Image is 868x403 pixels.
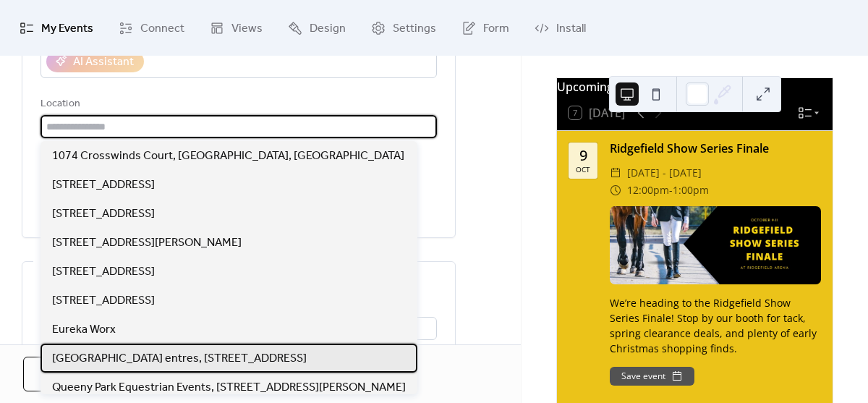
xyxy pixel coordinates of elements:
img: Ridgefield Show Series Finale event image [610,206,821,284]
span: 1:00pm [673,182,709,199]
div: ​ [610,182,621,199]
a: Views [199,6,273,50]
span: [STREET_ADDRESS] [52,177,155,194]
div: Upcoming Events [557,78,833,96]
span: My Events [41,17,93,40]
div: Oct [576,166,590,173]
span: [STREET_ADDRESS] [52,205,155,223]
a: Form [451,6,520,50]
span: Form [483,17,509,40]
div: Ridgefield Show Series Finale [610,140,821,157]
span: Settings [393,17,436,40]
span: 1074 Crosswinds Court, [GEOGRAPHIC_DATA], [GEOGRAPHIC_DATA] [52,148,404,165]
button: Save event [610,367,694,386]
span: [DATE] - [DATE] [627,164,702,182]
span: Views [231,17,263,40]
span: Install [556,17,586,40]
div: We’re heading to the Ridgefield Show Series Finale! Stop by our booth for tack, spring clearance ... [610,295,821,356]
span: [STREET_ADDRESS] [52,292,155,310]
span: Queeny Park Equestrian Events, [STREET_ADDRESS][PERSON_NAME] [52,379,406,396]
span: [GEOGRAPHIC_DATA] entres, [STREET_ADDRESS] [52,350,307,368]
span: Eureka Worx [52,321,116,339]
a: Install [524,6,597,50]
button: Cancel [23,357,118,391]
span: - [669,182,673,199]
span: [STREET_ADDRESS] [52,263,155,281]
span: Connect [140,17,184,40]
a: My Events [9,6,104,50]
div: 9 [579,148,587,163]
span: Design [310,17,346,40]
a: Connect [108,6,195,50]
span: 12:00pm [627,182,669,199]
div: ​ [610,164,621,182]
a: Settings [360,6,447,50]
a: Design [277,6,357,50]
span: [STREET_ADDRESS][PERSON_NAME] [52,234,242,252]
div: Location [41,96,434,113]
